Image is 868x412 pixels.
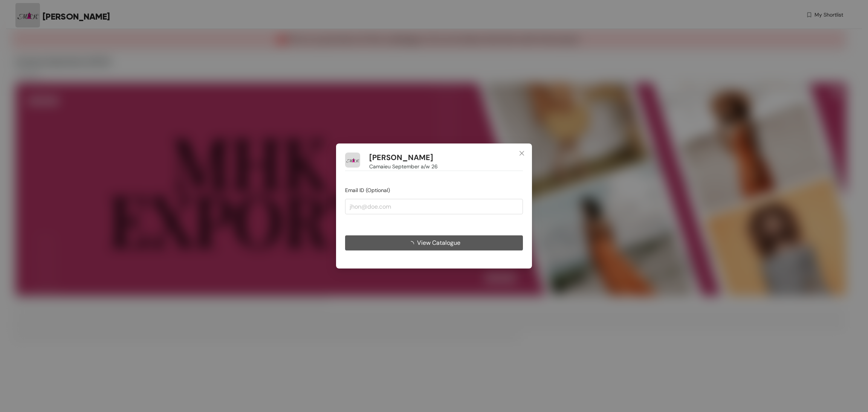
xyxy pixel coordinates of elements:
[519,150,525,156] span: close
[408,241,417,247] span: loading
[512,143,532,164] button: Close
[369,153,433,162] h1: [PERSON_NAME]
[345,153,360,168] img: Buyer Portal
[345,199,523,214] input: jhon@doe.com
[345,187,390,194] span: Email ID (Optional)
[417,238,460,247] span: View Catalogue
[345,235,523,250] button: View Catalogue
[369,162,438,171] span: Camaieu September a/w 26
